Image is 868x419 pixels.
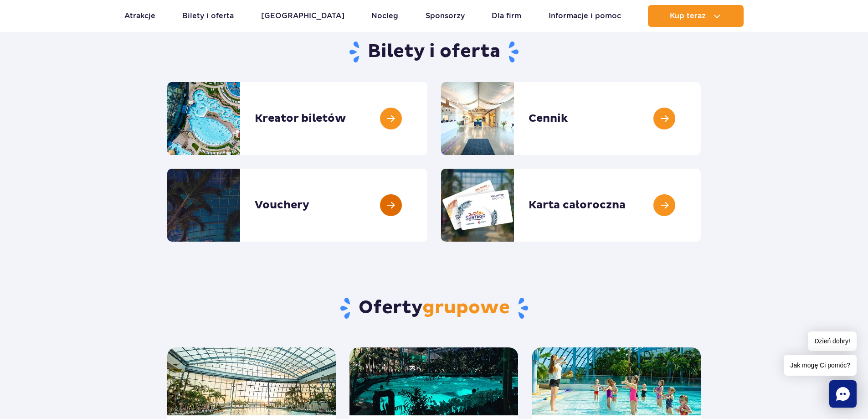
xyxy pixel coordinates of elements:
span: grupowe [422,296,510,319]
a: Nocleg [371,5,398,27]
a: Atrakcje [124,5,155,27]
a: Informacje i pomoc [549,5,621,27]
a: [GEOGRAPHIC_DATA] [261,5,344,27]
span: Jak mogę Ci pomóc? [784,355,857,376]
h2: Oferty [167,296,701,320]
a: Dla firm [492,5,521,27]
a: Bilety i oferta [182,5,234,27]
button: Kup teraz [648,5,744,27]
span: Kup teraz [670,12,706,20]
h1: Bilety i oferta [167,40,701,64]
div: Chat [829,380,857,408]
a: Sponsorzy [426,5,465,27]
span: Dzień dobry! [808,331,857,351]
